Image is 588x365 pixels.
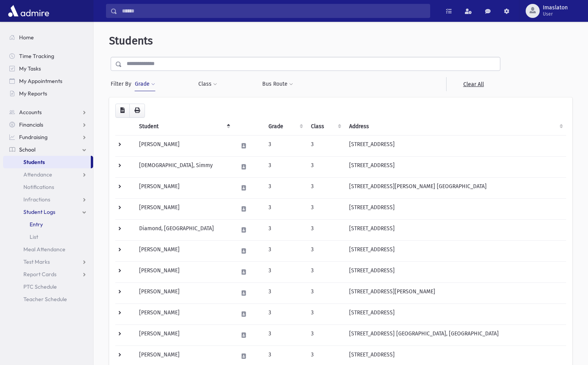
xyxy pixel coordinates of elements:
a: Report Cards [3,268,93,280]
td: 3 [264,324,306,346]
span: Entry [30,221,43,228]
td: [PERSON_NAME] [134,198,233,219]
a: Student Logs [3,206,93,218]
td: [STREET_ADDRESS][PERSON_NAME] [344,282,566,303]
td: [PERSON_NAME] [134,240,233,261]
span: Student Logs [23,208,55,215]
a: Clear All [446,77,500,91]
th: Grade: activate to sort column ascending [264,118,306,136]
span: Attendance [23,171,52,178]
a: Accounts [3,106,93,118]
a: Students [3,156,91,168]
td: 3 [306,303,345,324]
a: Fundraising [3,131,93,143]
td: [STREET_ADDRESS] [344,198,566,219]
span: Meal Attendance [23,246,65,253]
td: 3 [306,156,345,177]
button: Bus Route [262,77,293,91]
a: Time Tracking [3,50,93,62]
td: 3 [306,219,345,240]
span: Filter By [111,80,134,88]
button: Grade [134,77,155,91]
span: Test Marks [23,258,50,265]
td: [PERSON_NAME] [134,261,233,282]
td: [PERSON_NAME] [134,135,233,156]
td: [PERSON_NAME] [134,282,233,303]
a: PTC Schedule [3,280,93,293]
a: My Tasks [3,62,93,75]
a: Home [3,31,93,44]
td: 3 [306,177,345,198]
td: 3 [264,156,306,177]
td: 3 [264,177,306,198]
td: 3 [264,303,306,324]
td: 3 [306,240,345,261]
input: Search [117,4,430,18]
td: 3 [306,135,345,156]
td: 3 [306,282,345,303]
a: Entry [3,218,93,231]
a: Attendance [3,168,93,181]
td: [DEMOGRAPHIC_DATA], Simmy [134,156,233,177]
button: CSV [115,104,130,118]
span: Students [109,34,153,47]
span: List [30,233,38,240]
td: 3 [264,198,306,219]
button: Print [129,104,145,118]
a: Infractions [3,193,93,206]
span: Imaslaton [543,5,568,11]
th: Class: activate to sort column ascending [306,118,345,136]
span: My Appointments [19,78,62,85]
td: [STREET_ADDRESS] [GEOGRAPHIC_DATA], [GEOGRAPHIC_DATA] [344,324,566,346]
a: Financials [3,118,93,131]
button: Class [198,77,217,91]
td: 3 [306,324,345,346]
td: 3 [264,240,306,261]
span: PTC Schedule [23,283,57,290]
a: Meal Attendance [3,243,93,256]
td: 3 [306,198,345,219]
th: Student: activate to sort column descending [134,118,233,136]
a: School [3,143,93,156]
td: [PERSON_NAME] [134,177,233,198]
td: [PERSON_NAME] [134,303,233,324]
td: [STREET_ADDRESS] [344,156,566,177]
td: [STREET_ADDRESS] [344,261,566,282]
th: Address: activate to sort column ascending [344,118,566,136]
span: Home [19,34,34,41]
img: AdmirePro [6,3,51,19]
td: [STREET_ADDRESS] [344,135,566,156]
td: 3 [264,282,306,303]
span: Time Tracking [19,53,54,60]
td: 3 [306,261,345,282]
td: Diamond, [GEOGRAPHIC_DATA] [134,219,233,240]
td: [STREET_ADDRESS] [344,303,566,324]
td: 3 [264,135,306,156]
td: [STREET_ADDRESS] [344,240,566,261]
span: My Reports [19,90,47,97]
a: List [3,231,93,243]
span: Fundraising [19,134,48,141]
td: [PERSON_NAME] [134,324,233,346]
td: [STREET_ADDRESS] [344,219,566,240]
span: Notifications [23,183,54,190]
span: My Tasks [19,65,41,72]
span: Accounts [19,109,42,116]
span: User [543,11,568,17]
span: Infractions [23,196,50,203]
span: Financials [19,121,43,128]
td: 3 [264,219,306,240]
span: Students [23,159,45,166]
a: My Reports [3,87,93,100]
a: Teacher Schedule [3,293,93,305]
a: My Appointments [3,75,93,87]
span: Report Cards [23,271,57,278]
td: [STREET_ADDRESS][PERSON_NAME] [GEOGRAPHIC_DATA] [344,177,566,198]
td: 3 [264,261,306,282]
a: Test Marks [3,256,93,268]
a: Notifications [3,181,93,193]
span: School [19,146,35,153]
span: Teacher Schedule [23,296,67,303]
